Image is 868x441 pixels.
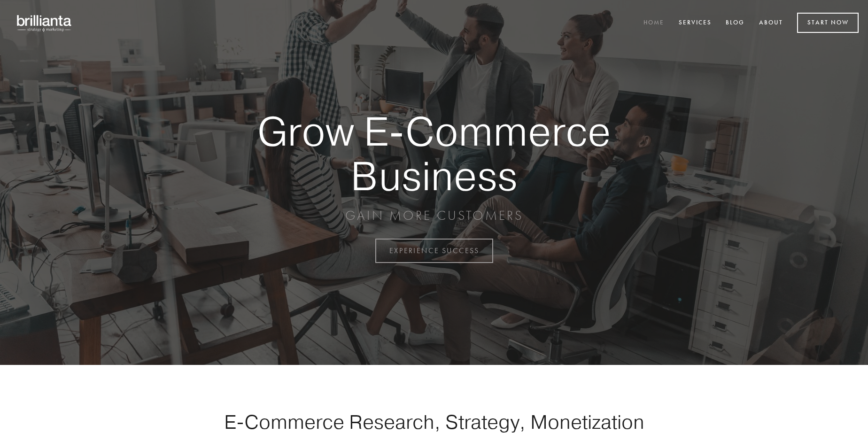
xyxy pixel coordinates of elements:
h1: E-Commerce Research, Strategy, Monetization [194,410,674,433]
a: Services [673,15,718,31]
strong: Grow E-Commerce Business [225,109,643,198]
a: Home [637,15,670,31]
a: About [753,15,789,31]
p: GAIN MORE CUSTOMERS [225,207,643,224]
img: brillianta - research, strategy, marketing [9,9,80,37]
a: Blog [720,15,751,31]
a: Start Now [797,13,859,33]
a: EXPERIENCE SUCCESS [375,239,493,263]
